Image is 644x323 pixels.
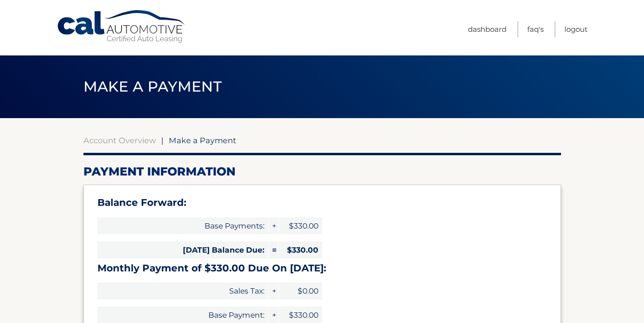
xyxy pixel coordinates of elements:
span: $330.00 [279,242,322,258]
a: FAQ's [527,21,544,37]
span: Make a Payment [83,78,222,95]
h2: Payment Information [83,164,561,179]
span: | [161,135,164,145]
span: $330.00 [279,217,322,234]
span: + [269,283,278,299]
a: Dashboard [468,21,507,37]
a: Account Overview [83,135,156,145]
a: Logout [564,21,588,37]
span: $0.00 [279,283,322,299]
a: Cal Automotive [56,10,187,44]
span: = [269,242,278,258]
span: [DATE] Balance Due: [97,242,268,258]
span: Make a Payment [169,135,236,145]
h3: Balance Forward: [97,197,547,209]
span: Base Payments: [97,217,268,234]
h3: Monthly Payment of $330.00 Due On [DATE]: [97,262,547,274]
span: Sales Tax: [97,283,268,299]
span: + [269,217,278,234]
